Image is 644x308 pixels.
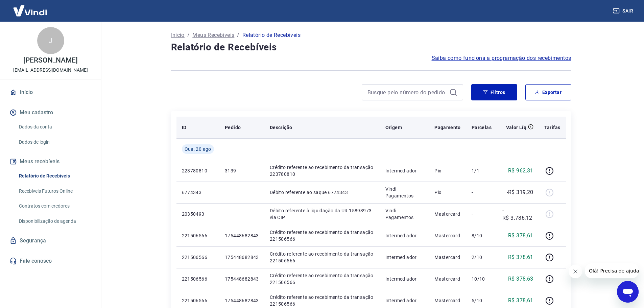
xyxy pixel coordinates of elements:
[432,54,571,62] a: Saiba como funciona a programação dos recebimentos
[434,232,461,239] p: Mastercard
[472,124,492,131] p: Parcelas
[385,207,424,221] p: Vindi Pagamentos
[16,135,93,149] a: Dados de login
[525,84,571,100] button: Exportar
[472,276,492,282] p: 10/10
[434,124,461,131] p: Pagamento
[508,253,533,261] p: R$ 378,61
[434,254,461,261] p: Mastercard
[472,167,492,174] p: 1/1
[508,167,533,175] p: R$ 962,31
[508,275,533,283] p: R$ 378,63
[385,232,424,239] p: Intermediador
[506,124,528,131] p: Valor Líq.
[508,297,533,305] p: R$ 378,61
[16,184,93,198] a: Recebíveis Futuros Online
[472,297,492,304] p: 5/10
[270,189,375,196] p: Débito referente ao saque 6774343
[502,206,533,222] p: -R$ 3.786,12
[617,281,639,303] iframe: Botão para abrir a janela de mensagens
[182,189,214,196] p: 6774343
[270,124,292,131] p: Descrição
[385,254,424,261] p: Intermediador
[225,276,259,282] p: 175448682843
[182,211,214,217] p: 20350493
[16,199,93,213] a: Contratos com credores
[185,146,211,152] span: Qua, 20 ago
[507,188,533,196] p: -R$ 319,20
[8,254,93,268] a: Fale conosco
[270,294,375,307] p: Crédito referente ao recebimento da transação 221506566
[471,84,517,100] button: Filtros
[192,31,234,39] a: Meus Recebíveis
[13,67,88,74] p: [EMAIL_ADDRESS][DOMAIN_NAME]
[385,186,424,199] p: Vindi Pagamentos
[225,254,259,261] p: 175448682843
[8,85,93,100] a: Início
[544,124,560,131] p: Tarifas
[16,120,93,134] a: Dados da conta
[612,5,636,17] button: Sair
[225,297,259,304] p: 175448682843
[367,87,447,97] input: Busque pelo número do pedido
[434,167,461,174] p: Pix
[182,297,214,304] p: 221506566
[585,263,639,278] iframe: Mensagem da empresa
[37,27,64,54] div: J
[270,164,375,177] p: Crédito referente ao recebimento da transação 223780810
[472,211,492,217] p: -
[225,167,259,174] p: 3139
[434,211,461,217] p: Mastercard
[16,214,93,228] a: Disponibilização de agenda
[182,232,214,239] p: 221506566
[508,232,533,240] p: R$ 378,61
[472,189,492,196] p: -
[242,31,301,39] p: Relatório de Recebíveis
[434,276,461,282] p: Mastercard
[472,254,492,261] p: 2/10
[385,297,424,304] p: Intermediador
[225,232,259,239] p: 175448682843
[8,105,93,120] button: Meu cadastro
[182,124,187,131] p: ID
[187,31,190,39] p: /
[225,124,241,131] p: Pedido
[270,251,375,264] p: Crédito referente ao recebimento da transação 221506566
[8,154,93,169] button: Meus recebíveis
[182,254,214,261] p: 221506566
[385,167,424,174] p: Intermediador
[171,31,185,39] a: Início
[171,41,571,54] h4: Relatório de Recebíveis
[569,265,582,278] iframe: Fechar mensagem
[270,272,375,286] p: Crédito referente ao recebimento da transação 221506566
[4,5,57,10] span: Olá! Precisa de ajuda?
[182,276,214,282] p: 221506566
[23,57,77,64] p: [PERSON_NAME]
[385,276,424,282] p: Intermediador
[270,207,375,221] p: Débito referente à liquidação da UR 15893973 via CIP
[385,124,402,131] p: Origem
[434,297,461,304] p: Mastercard
[16,169,93,183] a: Relatório de Recebíveis
[8,233,93,248] a: Segurança
[270,229,375,242] p: Crédito referente ao recebimento da transação 221506566
[472,232,492,239] p: 8/10
[434,189,461,196] p: Pix
[237,31,239,39] p: /
[8,0,52,21] img: Vindi
[182,167,214,174] p: 223780810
